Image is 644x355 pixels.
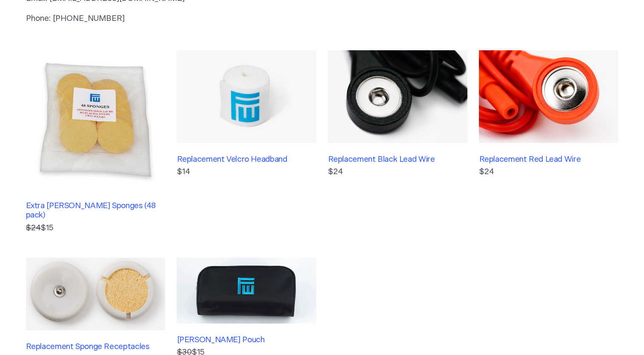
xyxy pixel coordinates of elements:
h3: Replacement Red Lead Wire [479,155,618,164]
h3: Replacement Sponge Receptacles [26,342,165,352]
p: $24 [479,166,618,178]
h3: Replacement Velcro Headband [177,155,316,164]
h3: Replacement Black Lead Wire [328,155,467,164]
p: $15 [26,222,165,234]
p: $14 [177,166,316,178]
img: Replacement Red Lead Wire [479,50,618,143]
a: Replacement Velcro Headband$14 [177,50,316,234]
p: Phone: [PHONE_NUMBER] [26,13,373,25]
h3: Extra [PERSON_NAME] Sponges (48 pack) [26,201,165,220]
img: Extra Fisher Wallace Sponges (48 pack) [26,50,165,189]
img: Replacement Velcro Headband [177,50,316,143]
a: Replacement Red Lead Wire$24 [479,50,618,234]
p: $24 [328,166,467,178]
a: Extra [PERSON_NAME] Sponges (48 pack) $24$15 [26,50,165,234]
s: $24 [26,224,41,232]
img: Fisher Wallace Pouch [177,258,316,324]
img: Replacement Black Lead Wire [328,50,467,143]
h3: [PERSON_NAME] Pouch [177,335,316,345]
img: Replacement Sponge Receptacles [26,258,165,330]
a: Replacement Black Lead Wire$24 [328,50,467,234]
